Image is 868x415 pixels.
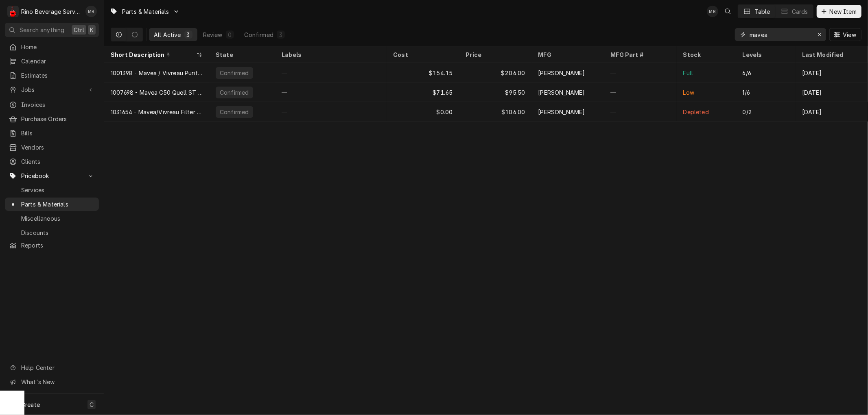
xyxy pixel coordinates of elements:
[683,108,709,116] div: Depleted
[122,7,169,16] span: Parts & Materials
[227,30,232,39] div: 0
[278,30,283,39] div: 3
[796,83,868,102] div: [DATE]
[21,401,40,408] span: Create
[245,30,273,39] div: Confirmed
[5,54,99,68] a: Calendar
[387,63,459,83] div: $154.15
[802,50,860,59] div: Last Modified
[828,7,858,16] span: New Item
[841,30,858,39] span: View
[707,6,718,17] div: Melissa Rinehart's Avatar
[21,157,95,166] span: Clients
[85,6,97,17] div: Melissa Rinehart's Avatar
[604,102,677,122] div: —
[21,172,83,180] span: Pricebook
[21,228,95,237] span: Discounts
[750,28,811,41] input: Keyword search
[275,83,387,102] div: —
[7,6,19,17] div: R
[186,30,191,39] div: 3
[5,169,99,183] a: Go to Pricebook
[743,69,751,77] div: 6/6
[459,63,531,83] div: $206.00
[74,26,84,34] span: Ctrl
[21,71,95,80] span: Estimates
[154,30,181,39] div: All Active
[21,214,95,223] span: Miscellaneous
[21,85,83,94] span: Jobs
[216,50,267,59] div: State
[5,40,99,54] a: Home
[21,200,95,209] span: Parts & Materials
[21,7,81,16] div: Rino Beverage Service
[5,98,99,111] a: Invoices
[20,26,64,34] span: Search anything
[5,69,99,82] a: Estimates
[5,212,99,225] a: Miscellaneous
[21,186,95,194] span: Services
[21,43,95,51] span: Home
[393,50,451,59] div: Cost
[21,241,95,250] span: Reports
[7,6,19,17] div: Rino Beverage Service's Avatar
[743,50,787,59] div: Levels
[275,63,387,83] div: —
[796,63,868,83] div: [DATE]
[21,57,95,65] span: Calendar
[538,108,585,116] div: [PERSON_NAME]
[5,183,99,197] a: Services
[219,88,249,97] div: Confirmed
[5,112,99,126] a: Purchase Orders
[5,23,99,37] button: Search anythingCtrlK
[107,5,183,18] a: Go to Parts & Materials
[21,378,94,386] span: What's New
[387,83,459,102] div: $71.65
[743,108,752,116] div: 0/2
[604,83,677,102] div: —
[5,83,99,96] a: Go to Jobs
[817,5,861,18] button: New Item
[754,7,770,16] div: Table
[5,239,99,252] a: Reports
[90,400,94,409] span: C
[707,6,718,17] div: MR
[792,7,808,16] div: Cards
[5,141,99,154] a: Vendors
[722,5,735,18] button: Open search
[5,126,99,140] a: Bills
[538,69,585,77] div: [PERSON_NAME]
[282,50,380,59] div: Labels
[111,108,203,116] div: 1031654 - Mavea/Vivreau Filter Head
[813,28,826,41] button: Erase input
[683,69,693,77] div: Full
[21,143,95,152] span: Vendors
[5,155,99,168] a: Clients
[604,63,677,83] div: —
[5,361,99,374] a: Go to Help Center
[387,102,459,122] div: $0.00
[611,50,669,59] div: MFG Part #
[90,26,94,34] span: K
[538,88,585,97] div: [PERSON_NAME]
[683,88,694,97] div: Low
[219,108,249,116] div: Confirmed
[111,69,203,77] div: 1001398 - Mavea / Vivreau Purity C300 Quell ST Filter Cartridge
[111,50,195,59] div: Short Description
[21,115,95,123] span: Purchase Orders
[5,375,99,389] a: Go to What's New
[459,102,531,122] div: $106.00
[796,102,868,122] div: [DATE]
[85,6,97,17] div: MR
[21,100,95,109] span: Invoices
[21,363,94,372] span: Help Center
[743,88,750,97] div: 1/6
[219,69,249,77] div: Confirmed
[5,226,99,239] a: Discounts
[275,102,387,122] div: —
[459,83,531,102] div: $95.50
[111,88,203,97] div: 1007698 - Mavea C50 Quell ST Filter
[829,28,861,41] button: View
[466,50,523,59] div: Price
[683,50,728,59] div: Stock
